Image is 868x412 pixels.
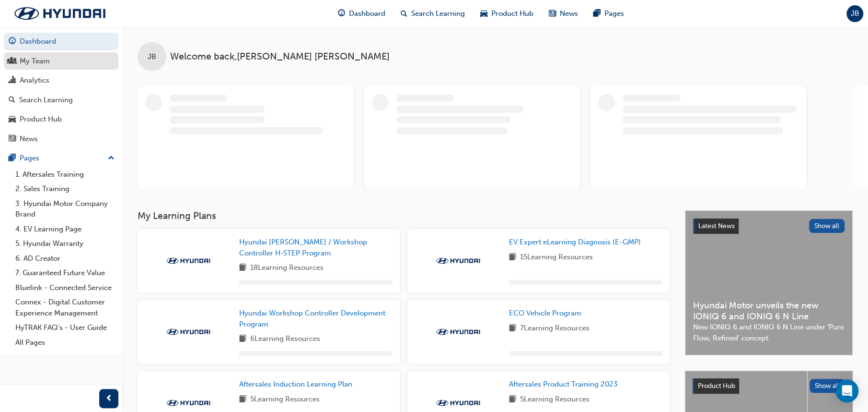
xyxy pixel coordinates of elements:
div: Analytics [20,75,49,86]
a: My Team [4,52,118,70]
a: All Pages [12,335,118,350]
span: car-icon [9,115,16,124]
span: up-icon [108,152,115,165]
span: Hyundai Motor unveils the new IONIQ 6 and IONIQ 6 N Line [693,300,845,322]
span: Product Hub [698,382,735,390]
a: 4. EV Learning Page [12,222,118,237]
button: Pages [4,149,118,167]
span: people-icon [9,57,16,66]
a: news-iconNews [541,4,586,24]
a: News [4,130,118,148]
span: Aftersales Product Training 2023 [509,380,618,388]
span: Welcome back , [PERSON_NAME] [PERSON_NAME] [170,51,390,62]
img: Trak [162,256,215,266]
span: book-icon [509,394,516,406]
span: Search Learning [411,8,465,19]
span: Aftersales Induction Learning Plan [239,380,352,388]
h3: My Learning Plans [138,210,670,221]
span: search-icon [401,8,407,20]
button: Show all [810,379,845,393]
span: 18 Learning Resources [250,262,324,274]
span: ECO Vehicle Program [509,309,581,317]
a: EV Expert eLearning Diagnosis (E-GMP) [509,237,645,248]
span: book-icon [509,323,516,335]
button: Show all [809,219,845,233]
span: prev-icon [105,393,113,405]
a: Aftersales Induction Learning Plan [239,379,356,390]
img: Trak [5,3,115,24]
img: Trak [162,398,215,408]
div: Product Hub [20,114,62,125]
button: JB [846,5,863,22]
span: JB [148,51,156,62]
span: 7 Learning Resources [520,323,590,335]
a: HyTRAK FAQ's - User Guide [12,320,118,335]
span: guage-icon [9,37,16,46]
span: EV Expert eLearning Diagnosis (E-GMP) [509,238,641,246]
a: pages-iconPages [586,4,632,24]
img: Trak [432,256,485,266]
button: DashboardMy TeamAnalyticsSearch LearningProduct HubNews [4,31,118,149]
a: Analytics [4,72,118,89]
span: book-icon [239,394,246,406]
span: chart-icon [9,76,16,85]
div: Open Intercom Messenger [835,379,858,402]
span: Hyundai [PERSON_NAME] / Workshop Controller H-STEP Program [239,238,367,257]
a: search-iconSearch Learning [393,4,473,24]
a: Aftersales Product Training 2023 [509,379,622,390]
a: Hyundai Workshop Controller Development Program [239,308,392,329]
span: search-icon [9,96,15,105]
span: pages-icon [9,154,16,163]
a: Bluelink - Connected Service [12,280,118,295]
span: book-icon [509,252,516,264]
span: pages-icon [593,8,601,20]
span: Product Hub [491,8,533,19]
div: Pages [20,153,39,164]
a: 6. AD Creator [12,251,118,266]
div: News [20,133,38,145]
span: New IONIQ 6 and IONIQ 6 N Line under ‘Pure Flow, Refined’ concept. [693,322,845,343]
span: Dashboard [349,8,385,19]
span: news-icon [9,135,16,144]
div: Search Learning [19,95,73,106]
a: 1. Aftersales Training [12,167,118,182]
span: Hyundai Workshop Controller Development Program [239,309,385,328]
span: book-icon [239,262,246,274]
div: My Team [20,56,50,67]
a: 7. Guaranteed Future Value [12,266,118,280]
span: 15 Learning Resources [520,252,593,264]
a: Search Learning [4,91,118,109]
span: Latest News [698,222,735,230]
img: Trak [432,398,485,408]
a: Latest NewsShow all [693,218,845,234]
img: Trak [432,327,485,337]
span: book-icon [239,333,246,345]
span: 6 Learning Resources [250,333,320,345]
a: Latest NewsShow allHyundai Motor unveils the new IONIQ 6 and IONIQ 6 N LineNew IONIQ 6 and IONIQ ... [685,210,853,355]
span: JB [851,8,859,19]
img: Trak [162,327,215,337]
a: Product HubShow all [693,378,845,394]
a: Hyundai [PERSON_NAME] / Workshop Controller H-STEP Program [239,237,392,258]
span: car-icon [480,8,487,20]
span: News [560,8,578,19]
a: Connex - Digital Customer Experience Management [12,295,118,320]
span: Pages [604,8,624,19]
a: guage-iconDashboard [330,4,393,24]
a: Dashboard [4,33,118,50]
a: car-iconProduct Hub [473,4,541,24]
span: 5 Learning Resources [520,394,590,406]
span: 5 Learning Resources [250,394,320,406]
a: 2. Sales Training [12,182,118,196]
a: Product Hub [4,110,118,128]
a: 5. Hyundai Warranty [12,236,118,251]
span: guage-icon [338,8,345,20]
span: news-icon [549,8,556,20]
a: 3. Hyundai Motor Company Brand [12,196,118,222]
a: ECO Vehicle Program [509,308,585,319]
